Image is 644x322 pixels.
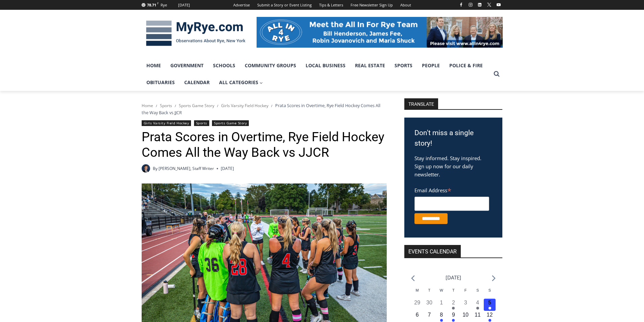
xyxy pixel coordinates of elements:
[157,1,159,5] span: F
[464,300,467,305] time: 3
[488,319,491,322] em: Has events
[416,312,419,318] time: 6
[142,129,387,160] h1: Prata Scores in Overtime, Rye Field Hockey Comes All the Way Back vs JJCR
[475,312,481,318] time: 11
[472,299,484,311] button: 4 Has events
[147,2,156,7] span: 78.71
[414,300,420,305] time: 29
[472,288,484,299] div: Saturday
[257,17,503,47] img: All in for Rye
[221,165,234,172] time: [DATE]
[476,307,479,309] em: Has events
[166,57,208,74] a: Government
[219,79,263,86] span: All Categories
[417,57,445,74] a: People
[452,288,455,292] span: T
[142,164,150,173] a: Author image
[178,2,190,8] div: [DATE]
[390,57,417,74] a: Sports
[153,165,158,172] span: By
[426,300,432,305] time: 30
[194,120,209,126] a: Sports
[428,312,431,318] time: 7
[440,312,443,318] time: 8
[212,120,249,126] a: Sports Game Story
[142,164,150,173] img: Charlie Morris headshot PROFESSIONAL HEADSHOT
[142,103,153,108] a: Home
[445,57,487,74] a: Police & Fire
[476,1,484,9] a: Linkedin
[416,288,419,292] span: M
[404,98,438,109] strong: TRANSLATE
[179,103,214,108] a: Sports Game Story
[452,319,455,322] em: Has events
[411,275,415,281] a: Previous month
[484,299,496,311] button: 5 Has events
[414,128,492,149] h3: Don't miss a single story!
[459,299,472,311] button: 3
[411,288,423,299] div: Monday
[448,299,460,311] button: 2 Has events
[142,102,387,116] nav: Breadcrumbs
[491,68,503,80] button: View Search Form
[142,57,166,74] a: Home
[448,288,460,299] div: Thursday
[485,1,493,9] a: X
[217,103,218,108] span: /
[452,307,455,309] em: Has events
[142,120,191,126] a: Girls Varsity Field Hockey
[271,103,272,108] span: /
[180,74,214,91] a: Calendar
[435,299,448,311] button: 1
[495,1,503,9] a: YouTube
[435,288,448,299] div: Wednesday
[452,300,455,305] time: 2
[414,183,489,196] label: Email Address
[439,288,443,292] span: W
[462,312,469,318] time: 10
[142,16,250,51] img: MyRye.com
[240,57,301,74] a: Community Groups
[404,245,461,257] h2: Events Calendar
[221,103,268,108] a: Girls Varsity Field Hockey
[488,300,491,305] time: 5
[350,57,390,74] a: Real Estate
[467,1,475,9] a: Instagram
[452,312,455,318] time: 9
[446,273,461,282] li: [DATE]
[492,275,496,281] a: Next month
[440,300,443,305] time: 1
[156,103,157,108] span: /
[208,57,240,74] a: Schools
[487,312,493,318] time: 12
[411,299,423,311] button: 29
[161,2,167,8] div: Rye
[464,288,467,292] span: F
[423,299,435,311] button: 30
[159,166,214,171] a: [PERSON_NAME], Staff Writer
[440,319,443,322] em: Has events
[301,57,350,74] a: Local Business
[175,103,176,108] span: /
[457,1,465,9] a: Facebook
[428,288,431,292] span: T
[142,57,491,91] nav: Primary Navigation
[459,288,472,299] div: Friday
[476,288,479,292] span: S
[484,288,496,299] div: Sunday
[414,154,492,178] p: Stay informed. Stay inspired. Sign up now for our daily newsletter.
[160,103,172,108] a: Sports
[142,102,380,115] span: Prata Scores in Overtime, Rye Field Hockey Comes All the Way Back vs JJCR
[142,74,180,91] a: Obituaries
[214,74,268,91] a: All Categories
[488,307,491,309] em: Has events
[423,288,435,299] div: Tuesday
[476,300,479,305] time: 4
[488,288,491,292] span: S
